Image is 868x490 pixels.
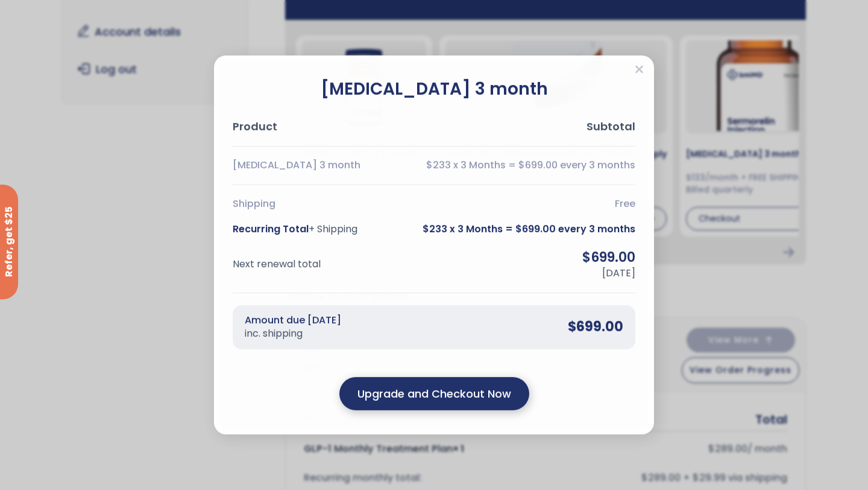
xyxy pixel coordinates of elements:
[233,77,635,101] h2: [MEDICAL_DATA] 3 month
[357,386,511,402] output: Upgrade and Checkout Now
[602,267,635,281] smal: [DATE]
[423,223,635,236] span: $233 x 3 Months = $699.00 every 3 months
[233,119,277,134] span: Product
[582,249,635,267] output: $699.00
[245,327,341,340] small: inc. shipping
[615,197,635,211] output: Free
[339,377,529,410] div: Upgrade and Checkout Now
[233,159,360,173] span: [MEDICAL_DATA] 3 month
[233,197,275,211] span: Shipping
[233,223,357,236] span: Recurring Total
[233,258,321,271] span: Next renewal total
[568,318,623,337] span: $699.00
[245,314,341,341] span: Amount due [DATE]
[587,119,635,134] span: Subtotal
[309,222,357,236] small: + Shipping
[635,63,644,79] div: Close
[426,159,635,173] output: $233 x 3 Months = $699.00 every 3 months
